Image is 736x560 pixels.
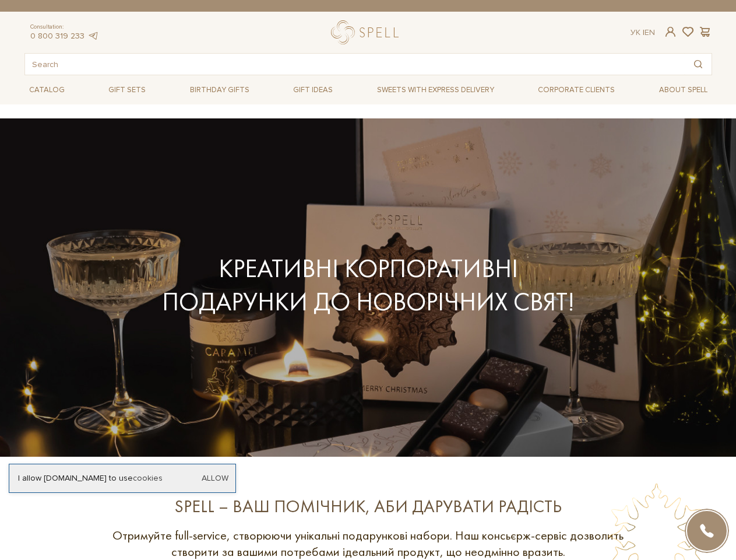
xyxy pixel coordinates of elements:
[9,473,235,484] div: I allow [DOMAIN_NAME] to use
[631,27,640,37] a: Ук
[100,495,636,518] div: Spell – ваш помічник, аби дарувати радість
[100,527,636,559] p: Отримуйте full-service, створюючи унікальні подарункові набори. Наш консьєрж-сервіс дозволить ств...
[533,80,619,100] a: Corporate clients
[631,27,655,38] div: En
[133,473,163,483] a: cookies
[25,54,685,75] input: Search
[288,81,337,99] span: Gift ideas
[30,31,84,41] a: 0 800 319 233
[331,20,404,44] a: logo
[24,81,69,99] span: Catalog
[372,80,499,100] a: Sweets with express delivery
[654,81,712,99] span: About Spell
[202,473,228,484] a: Allow
[100,252,636,318] div: Креативні корпоративні подарунки до новорічних свят!
[685,54,712,75] button: Search
[643,27,645,37] span: |
[185,81,254,99] span: Birthday gifts
[87,31,99,41] a: telegram
[30,23,99,31] span: Consultation:
[104,81,150,99] span: Gift sets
